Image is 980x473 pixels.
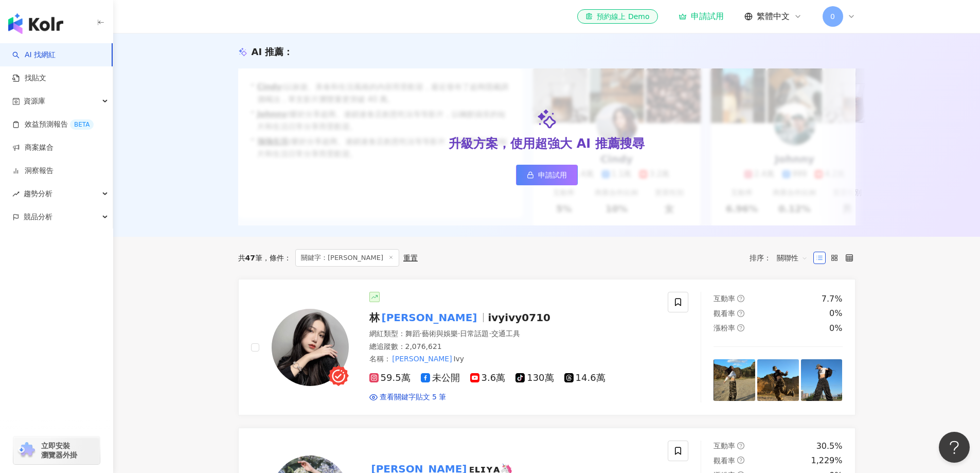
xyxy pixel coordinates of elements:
a: 商案媒合 [12,143,54,153]
span: 關鍵字：[PERSON_NAME] [295,249,399,267]
span: ivyivy0710 [488,311,550,324]
span: 條件 ： [262,254,291,262]
div: 0% [829,323,842,334]
img: post-image [714,359,755,401]
span: 0 [830,11,835,22]
div: 升級方案，使用超強大 AI 推薦搜尋 [449,135,644,153]
span: question-circle [737,442,744,449]
span: 未公開 [421,373,460,383]
iframe: Help Scout Beacon - Open [939,432,970,463]
div: 7.7% [822,293,843,305]
span: 14.6萬 [564,373,605,383]
div: 網紅類型 ： [369,329,656,339]
span: 觀看率 [714,309,735,318]
span: 130萬 [515,373,554,383]
div: 共 筆 [238,254,262,262]
img: KOL Avatar [272,309,349,386]
span: 競品分析 [24,205,52,229]
img: logo [8,13,63,34]
a: 預約線上 Demo [577,9,657,24]
span: 資源庫 [24,90,45,113]
mark: [PERSON_NAME] [391,353,454,364]
a: 效益預測報告BETA [12,119,94,130]
span: question-circle [737,295,744,302]
mark: [PERSON_NAME] [380,309,479,326]
div: 30.5% [816,441,843,452]
span: 47 [245,254,255,262]
span: 藝術與娛樂 [422,329,458,338]
span: question-circle [737,457,744,464]
img: post-image [757,359,799,401]
span: · [489,329,491,338]
span: 申請試用 [538,171,567,179]
span: 互動率 [714,294,735,303]
span: Ivy [453,355,464,363]
span: rise [12,190,20,198]
span: 日常話題 [460,329,489,338]
span: question-circle [737,324,744,331]
span: 關聯性 [777,250,808,266]
span: 舞蹈 [405,329,420,338]
a: KOL Avatar林[PERSON_NAME]ivyivy0710網紅類型：舞蹈·藝術與娛樂·日常話題·交通工具總追蹤數：2,076,621名稱：[PERSON_NAME]Ivy59.5萬未公... [238,279,856,415]
div: 總追蹤數 ： 2,076,621 [369,342,656,352]
span: · [458,329,460,338]
span: question-circle [737,310,744,317]
span: · [420,329,422,338]
span: 查看關鍵字貼文 5 筆 [380,392,447,402]
span: 名稱 ： [369,353,465,364]
a: 申請試用 [516,165,578,185]
div: 0% [829,308,842,319]
span: 互動率 [714,442,735,450]
div: 預約線上 Demo [585,11,649,22]
a: searchAI 找網紅 [12,50,56,60]
div: 排序： [750,250,813,266]
a: 查看關鍵字貼文 5 筆 [369,392,447,402]
div: 重置 [403,254,418,262]
span: 交通工具 [491,329,520,338]
div: AI 推薦 ： [252,45,293,58]
span: 3.6萬 [470,373,506,383]
span: 林 [369,311,380,324]
a: 申請試用 [679,11,724,22]
span: 繁體中文 [757,11,790,22]
span: 觀看率 [714,457,735,465]
div: 1,229% [811,455,842,466]
span: 趨勢分析 [24,182,52,205]
a: 洞察報告 [12,166,54,176]
img: chrome extension [16,442,37,459]
span: 漲粉率 [714,324,735,332]
span: 立即安裝 瀏覽器外掛 [41,441,77,460]
a: chrome extension立即安裝 瀏覽器外掛 [13,436,100,464]
img: post-image [801,359,843,401]
span: 59.5萬 [369,373,411,383]
a: 找貼文 [12,73,46,83]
